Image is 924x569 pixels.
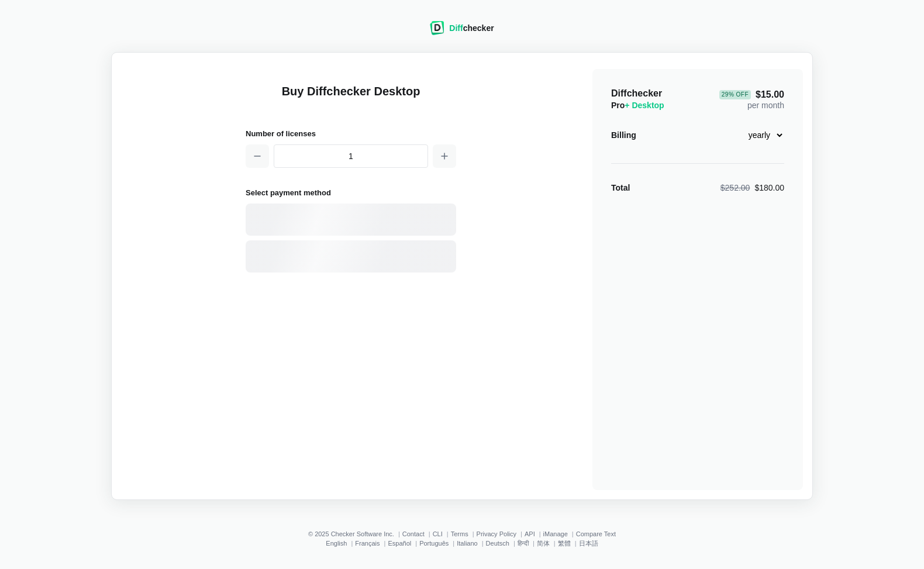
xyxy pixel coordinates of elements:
[719,90,751,99] div: 29 % Off
[388,540,411,547] a: Español
[719,88,784,111] div: per month
[486,540,509,547] a: Deutsch
[579,540,598,547] a: 日本語
[430,21,444,35] img: Diffchecker logo
[326,540,347,547] a: English
[537,540,550,547] a: 简体
[477,530,516,537] a: Privacy Policy
[246,127,456,140] h2: Number of licenses
[611,129,636,141] div: Billing
[625,101,664,110] span: + Desktop
[543,530,568,537] a: iManage
[274,144,428,168] input: 1
[611,101,664,110] span: Pro
[449,23,463,33] span: Diff
[419,540,449,547] a: Português
[518,540,529,547] a: हिन्दी
[433,530,443,537] a: CLI
[457,540,477,547] a: Italiano
[576,530,616,537] a: Compare Text
[308,530,402,537] li: © 2025 Checker Software Inc.
[430,27,494,37] a: Diffchecker logoDiffchecker
[402,530,425,537] a: Contact
[449,22,494,34] div: checker
[720,183,750,192] span: $252.00
[719,90,784,99] span: $15.00
[246,187,456,199] h2: Select payment method
[246,83,456,113] h1: Buy Diffchecker Desktop
[451,530,468,537] a: Terms
[611,183,630,192] strong: Total
[355,540,380,547] a: Français
[558,540,571,547] a: 繁體
[720,182,784,194] div: $180.00
[525,530,535,537] a: API
[611,88,662,98] span: Diffchecker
